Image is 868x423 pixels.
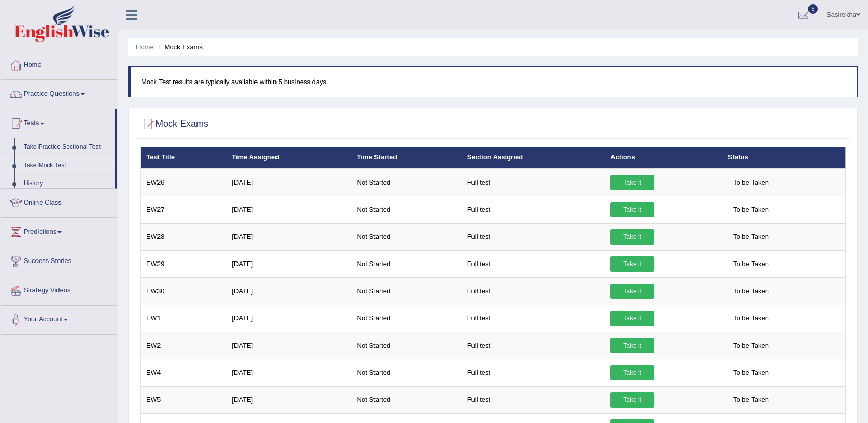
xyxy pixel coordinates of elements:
td: Full test [462,250,605,277]
td: EW29 [141,250,227,277]
td: Full test [462,223,605,250]
a: Practice Questions [1,80,117,106]
td: Not Started [351,277,462,305]
span: To be Taken [728,338,774,353]
a: Home [1,51,117,76]
a: Predictions [1,218,117,244]
th: Section Assigned [462,147,605,169]
td: EW30 [141,277,227,305]
th: Time Assigned [226,147,351,169]
td: Not Started [351,359,462,386]
td: [DATE] [226,305,351,332]
td: Full test [462,332,605,359]
th: Actions [605,147,722,169]
th: Time Started [351,147,462,169]
span: To be Taken [728,392,774,408]
a: Take Mock Test [19,156,115,175]
td: [DATE] [226,250,351,277]
a: Tests [1,109,115,135]
a: Take it [610,175,654,190]
td: Not Started [351,196,462,223]
td: Full test [462,386,605,413]
td: [DATE] [226,277,351,305]
td: [DATE] [226,196,351,223]
span: To be Taken [728,284,774,299]
a: Strategy Videos [1,276,117,302]
a: Take it [610,311,654,326]
a: Take it [610,202,654,217]
span: To be Taken [728,202,774,217]
td: EW28 [141,223,227,250]
a: Take it [610,338,654,353]
td: [DATE] [226,359,351,386]
a: Take Practice Sectional Test [19,138,115,156]
td: Not Started [351,386,462,413]
li: Mock Exams [155,42,203,52]
a: Take it [610,256,654,272]
span: To be Taken [728,311,774,326]
a: Success Stories [1,247,117,273]
td: EW1 [141,305,227,332]
span: 5 [808,4,818,14]
a: Take it [610,284,654,299]
td: EW27 [141,196,227,223]
td: EW26 [141,169,227,196]
td: Full test [462,359,605,386]
td: EW5 [141,386,227,413]
td: Full test [462,305,605,332]
td: [DATE] [226,386,351,413]
td: Not Started [351,305,462,332]
td: Full test [462,169,605,196]
h2: Mock Exams [140,116,208,132]
th: Status [722,147,845,169]
td: [DATE] [226,169,351,196]
a: Home [136,43,154,51]
a: Your Account [1,306,117,331]
a: History [19,174,115,193]
td: Not Started [351,250,462,277]
span: To be Taken [728,229,774,245]
a: Take it [610,229,654,245]
td: Not Started [351,169,462,196]
td: Full test [462,277,605,305]
td: Not Started [351,332,462,359]
td: [DATE] [226,332,351,359]
span: To be Taken [728,175,774,190]
a: Take it [610,392,654,408]
td: EW2 [141,332,227,359]
td: Not Started [351,223,462,250]
td: Full test [462,196,605,223]
td: [DATE] [226,223,351,250]
span: To be Taken [728,256,774,272]
span: To be Taken [728,365,774,380]
td: EW4 [141,359,227,386]
a: Online Class [1,189,117,214]
th: Test Title [141,147,227,169]
a: Take it [610,365,654,380]
p: Mock Test results are typically available within 5 business days. [141,77,847,87]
